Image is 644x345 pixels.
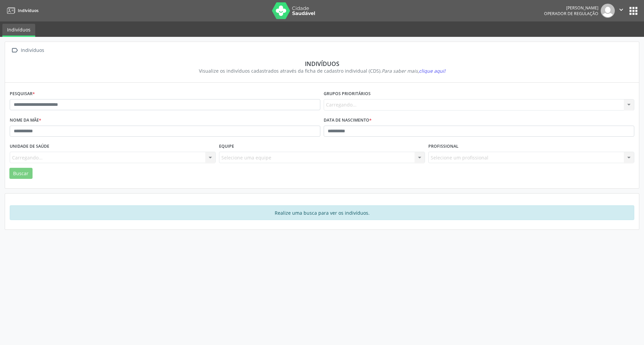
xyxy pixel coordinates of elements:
[10,46,19,55] i: 
[14,67,630,74] div: Visualize os indivíduos cadastrados através da ficha de cadastro individual (CDS).
[14,60,630,67] div: Indivíduos
[5,5,39,16] a: Indivíduos
[9,168,33,179] button: Buscar
[428,141,459,152] label: Profissional
[18,8,39,13] span: Indivíduos
[544,11,598,16] span: Operador de regulação
[19,46,45,55] div: Indivíduos
[324,89,371,99] label: Grupos prioritários
[219,141,234,152] label: Equipe
[10,205,634,220] div: Realize uma busca para ver os indivíduos.
[544,5,598,11] div: [PERSON_NAME]
[419,68,445,74] span: clique aqui!
[2,24,35,37] a: Indivíduos
[10,46,45,55] a:  Indivíduos
[10,115,41,126] label: Nome da mãe
[10,141,49,152] label: Unidade de saúde
[601,4,615,18] img: img
[628,5,639,17] button: apps
[382,68,445,74] i: Para saber mais,
[618,6,625,13] i: 
[10,89,35,99] label: Pesquisar
[324,115,372,126] label: Data de nascimento
[615,4,628,18] button: 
